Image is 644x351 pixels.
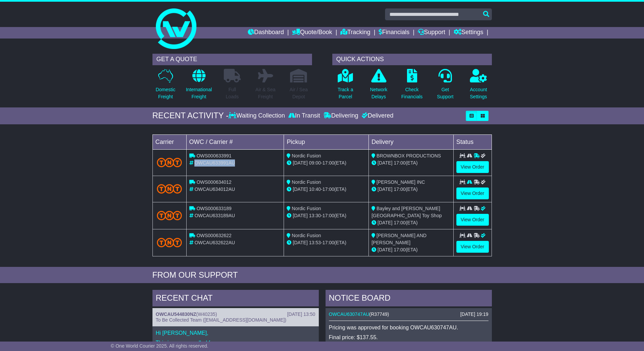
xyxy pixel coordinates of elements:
a: Settings [454,27,483,39]
div: FROM OUR SUPPORT [152,270,492,280]
div: ( ) [329,311,488,317]
div: Delivered [360,112,393,120]
img: TNT_Domestic.png [157,158,182,167]
span: 10:40 [309,186,321,192]
a: Quote/Book [292,27,332,39]
p: Pricing was approved for booking OWCAU630747AU. [329,324,488,331]
span: To Be Collected Team ([EMAIL_ADDRESS][DOMAIN_NAME]) [156,317,286,323]
span: 17:00 [394,186,406,192]
span: 17:00 [394,220,406,225]
a: Financials [379,27,409,39]
span: OWS000634012 [196,179,232,185]
span: OWCAU632622AU [194,240,235,245]
span: © One World Courier 2025. All rights reserved. [111,343,209,349]
p: International Freight [186,86,212,100]
a: Tracking [340,27,370,39]
span: 17:00 [323,240,334,245]
span: 17:00 [323,160,334,166]
div: - (ETA) [287,212,366,219]
a: OWCAU544830NZ [156,311,196,317]
img: TNT_Domestic.png [157,238,182,247]
p: Network Delays [370,86,387,100]
a: Support [418,27,445,39]
a: InternationalFreight [186,69,212,104]
div: (ETA) [372,246,451,253]
p: Hi [PERSON_NAME], [156,330,315,336]
td: Delivery [368,134,453,149]
div: - (ETA) [287,159,366,167]
div: (ETA) [372,186,451,193]
div: In Transit [287,112,322,120]
span: Nordic Fusion [292,233,321,238]
span: [DATE] [378,247,392,252]
span: 13:53 [309,240,321,245]
div: RECENT CHAT [152,290,319,308]
span: 17:00 [394,160,406,166]
span: 17:00 [323,186,334,192]
span: 13:30 [309,213,321,218]
a: View Order [456,241,489,253]
span: 09:00 [309,160,321,166]
span: [PERSON_NAME] AND [PERSON_NAME] [372,233,427,245]
span: [DATE] [378,160,392,166]
div: RECENT ACTIVITY - [152,111,229,121]
span: OWS000633189 [196,206,232,211]
a: View Order [456,214,489,226]
span: W40235 [198,311,215,317]
a: Dashboard [248,27,284,39]
p: Air & Sea Freight [256,86,276,100]
p: Domestic Freight [156,86,175,100]
div: Waiting Collection [229,112,286,120]
span: [DATE] [378,186,392,192]
span: R37749 [371,311,387,317]
div: NOTICE BOARD [326,290,492,308]
p: Final price: $137.55. [329,334,488,341]
a: View Order [456,161,489,173]
div: - (ETA) [287,239,366,246]
td: Pickup [284,134,369,149]
p: Full Loads [224,86,241,100]
span: 17:00 [323,213,334,218]
span: [PERSON_NAME] INC [377,179,425,185]
img: TNT_Domestic.png [157,211,182,220]
p: Track a Parcel [338,86,353,100]
span: [DATE] [378,220,392,225]
span: [DATE] [293,213,308,218]
a: NetworkDelays [369,69,387,104]
span: [DATE] [293,240,308,245]
p: This is now cancelled for you [156,340,315,346]
a: GetSupport [436,69,454,104]
p: Account Settings [470,86,487,100]
a: AccountSettings [470,69,487,104]
span: OWS000632622 [196,233,232,238]
div: (ETA) [372,219,451,226]
div: - (ETA) [287,186,366,193]
a: Track aParcel [337,69,354,104]
p: Get Support [437,86,453,100]
span: OWS000633991 [196,153,232,158]
div: QUICK ACTIONS [332,54,492,65]
span: Nordic Fusion [292,206,321,211]
a: OWCAU630747AU [329,311,369,317]
span: Nordic Fusion [292,179,321,185]
span: [DATE] [293,160,308,166]
p: Air / Sea Depot [290,86,308,100]
div: Delivering [322,112,360,120]
div: [DATE] 19:19 [460,311,488,317]
div: GET A QUOTE [152,54,312,65]
td: Carrier [152,134,186,149]
p: Check Financials [401,86,423,100]
span: OWCAU633991AU [194,160,235,166]
img: TNT_Domestic.png [157,184,182,193]
td: OWC / Carrier # [186,134,284,149]
span: BROWNBOX PRODUCTIONS [377,153,441,158]
div: [DATE] 13:50 [287,311,315,317]
span: 17:00 [394,247,406,252]
span: [DATE] [293,186,308,192]
td: Status [453,134,492,149]
span: OWCAU634012AU [194,186,235,192]
span: OWCAU633189AU [194,213,235,218]
a: View Order [456,187,489,199]
span: Bayley and [PERSON_NAME][GEOGRAPHIC_DATA] Toy Shop [372,206,442,218]
div: (ETA) [372,159,451,167]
